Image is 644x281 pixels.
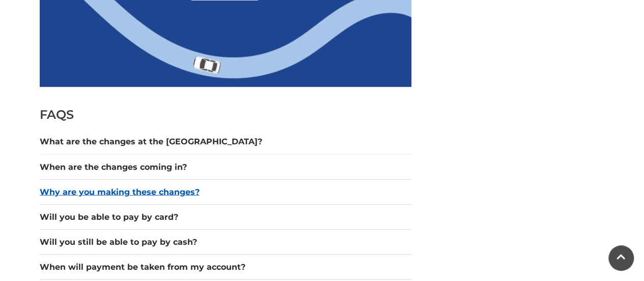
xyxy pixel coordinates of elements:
span: FAQS [40,107,74,122]
button: What are the changes at the [GEOGRAPHIC_DATA]? [40,136,411,148]
button: When will payment be taken from my account? [40,261,411,273]
button: Why are you making these changes? [40,186,411,198]
button: Will you be able to pay by card? [40,211,411,223]
button: When are the changes coming in? [40,161,411,173]
button: Will you still be able to pay by cash? [40,236,411,248]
